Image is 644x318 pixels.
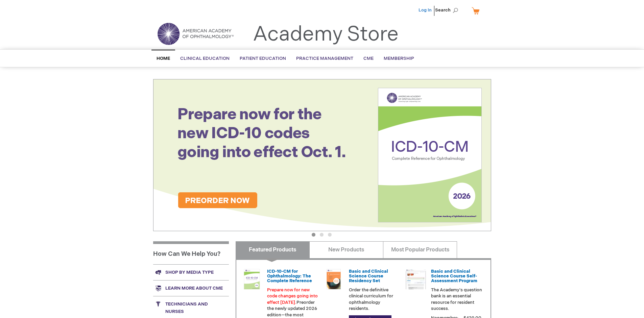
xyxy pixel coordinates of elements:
[328,233,332,237] button: 3 of 3
[431,269,477,284] a: Basic and Clinical Science Course Self-Assessment Program
[296,56,353,61] span: Practice Management
[383,241,457,258] a: Most Popular Products
[312,233,315,237] button: 1 of 3
[349,269,388,284] a: Basic and Clinical Science Course Residency Set
[236,241,310,258] a: Featured Products
[157,56,170,61] span: Home
[320,233,324,237] button: 2 of 3
[267,287,318,305] font: Prepare now for new code changes going into effect [DATE].
[153,280,229,296] a: Learn more about CME
[406,269,426,289] img: bcscself_20.jpg
[363,56,374,61] span: CME
[180,56,230,61] span: Clinical Education
[267,269,312,284] a: ICD-10-CM for Ophthalmology: The Complete Reference
[324,269,344,289] img: 02850963u_47.png
[384,56,414,61] span: Membership
[240,56,286,61] span: Patient Education
[242,269,262,289] img: 0120008u_42.png
[153,264,229,280] a: Shop by media type
[419,7,432,13] a: Log In
[349,287,400,312] p: Order the definitive clinical curriculum for ophthalmology residents.
[153,241,229,264] h1: How Can We Help You?
[431,287,482,312] p: The Academy's question bank is an essential resource for resident success.
[309,241,383,258] a: New Products
[435,3,461,17] span: Search
[253,22,399,47] a: Academy Store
